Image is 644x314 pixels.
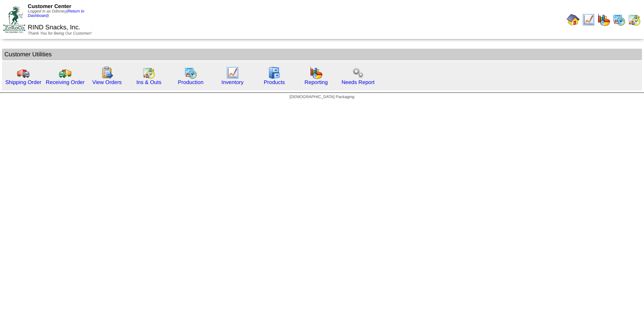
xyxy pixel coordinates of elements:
[142,66,155,79] img: calendarinout.gif
[5,79,41,85] a: Shipping Order
[17,66,30,79] img: truck.gif
[184,66,197,79] img: calendarprod.gif
[305,79,328,85] a: Reporting
[28,24,80,31] span: RIND Snacks, Inc.
[310,66,323,79] img: graph.gif
[28,31,92,36] span: Thank You for Being Our Customer!
[567,13,580,26] img: home.gif
[597,13,610,26] img: graph.gif
[2,49,642,60] td: Customer Utilities
[342,79,374,85] a: Needs Report
[28,9,84,18] span: Logged in as Ddisney
[613,13,625,26] img: calendarprod.gif
[92,79,121,85] a: View Orders
[628,13,641,26] img: calendarinout.gif
[222,79,244,85] a: Inventory
[59,66,72,79] img: truck2.gif
[290,95,354,99] span: [DEMOGRAPHIC_DATA] Packaging
[178,79,204,85] a: Production
[582,13,595,26] img: line_graph.gif
[352,66,364,79] img: workflow.png
[28,3,71,9] span: Customer Center
[226,66,239,79] img: line_graph.gif
[28,9,84,18] a: (Return to Dashboard)
[136,79,161,85] a: Ins & Outs
[46,79,84,85] a: Receiving Order
[3,6,25,33] img: ZoRoCo_Logo(Green%26Foil)%20jpg.webp
[101,66,113,79] img: workorder.gif
[264,79,285,85] a: Products
[268,66,281,79] img: cabinet.gif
